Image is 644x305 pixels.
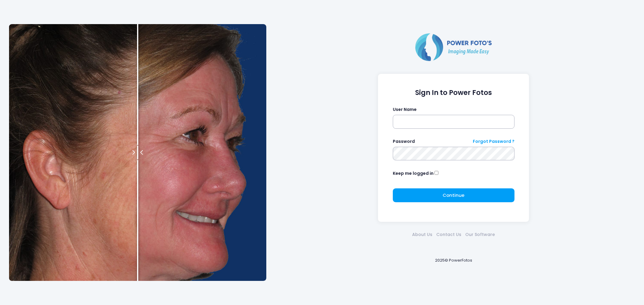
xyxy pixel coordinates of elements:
[410,231,434,238] a: About Us
[393,138,415,145] label: Password
[272,248,635,273] div: 2025© PowerFotos
[473,138,514,145] a: Forgot Password ?
[434,231,463,238] a: Contact Us
[443,192,464,198] span: Continue
[413,32,494,62] img: Logo
[463,231,497,238] a: Our Software
[393,188,514,202] button: Continue
[393,106,417,113] label: User Name
[393,89,514,97] h1: Sign In to Power Fotos
[393,170,434,177] label: Keep me logged in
